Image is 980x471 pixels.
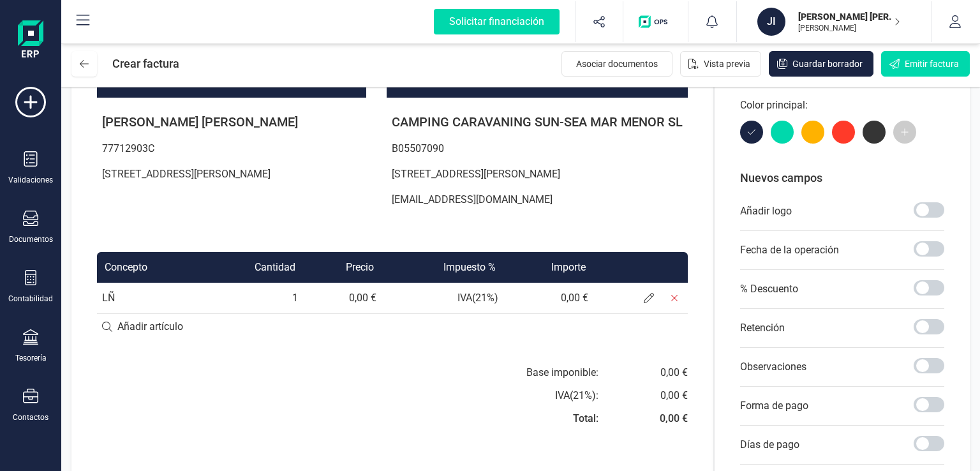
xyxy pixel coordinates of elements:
td: 1 [202,283,303,313]
p: B05507090 [387,136,688,161]
p: Días de pago [740,437,799,452]
p: % Descuento [740,281,798,297]
div: Contabilidad [8,294,53,304]
td: IVA ( 21 %) [382,283,503,313]
p: [PERSON_NAME] [PERSON_NAME] [97,108,366,136]
button: Asociar documentos [561,51,672,77]
div: Base imponible: [526,365,598,380]
p: Observaciones [740,359,806,375]
span: Vista previa [704,57,750,70]
th: Cantidad [202,252,303,283]
button: Logo de OPS [631,1,680,42]
th: Concepto [97,252,202,283]
button: JI[PERSON_NAME] [PERSON_NAME][PERSON_NAME] [752,1,916,42]
td: 0,00 € [503,283,593,313]
button: Solicitar financiación [419,1,575,42]
p: Fecha de la operación [740,243,839,258]
div: 0,00 € [660,411,688,426]
th: Impuesto % [382,252,503,283]
span: Guardar borrador [792,57,863,70]
td: 0,00 € [303,283,382,313]
div: JI [757,8,785,36]
p: Color principal: [740,98,944,113]
p: Añadir logo [740,204,792,219]
td: LÑ [97,283,202,313]
div: Validaciones [8,175,53,185]
p: [PERSON_NAME] [PERSON_NAME] [798,10,900,23]
div: Documentos [9,234,53,244]
p: 77712903C [97,136,366,161]
div: 0,00 € [660,365,688,380]
img: Logo de OPS [639,15,672,28]
div: IVA ( 21 %): [555,388,598,403]
button: Vista previa [680,51,761,77]
th: Importe [503,252,593,283]
p: Retención [740,320,785,336]
p: [STREET_ADDRESS][PERSON_NAME] [97,161,366,187]
span: Emitir factura [905,57,959,70]
div: 0,00 € [660,388,688,403]
div: Solicitar financiación [434,9,560,34]
img: Logo Finanedi [18,20,43,61]
div: Tesorería [15,353,47,363]
div: Contactos [13,412,48,422]
p: CAMPING CARAVANING SUN-SEA MAR MENOR SL [387,108,688,136]
button: Guardar borrador [769,51,873,77]
p: [STREET_ADDRESS][PERSON_NAME] [387,161,688,187]
div: Total: [573,411,598,426]
span: Asociar documentos [576,57,658,70]
th: Precio [303,252,382,283]
p: Forma de pago [740,398,808,414]
p: Nuevos campos [740,169,944,187]
div: Crear factura [112,51,179,77]
button: Emitir factura [881,51,970,77]
p: [PERSON_NAME] [798,23,900,33]
p: [EMAIL_ADDRESS][DOMAIN_NAME] [387,187,688,213]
